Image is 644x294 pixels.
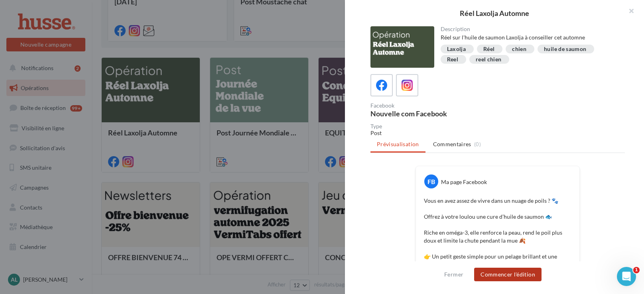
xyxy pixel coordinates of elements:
[447,57,458,63] div: Reel
[476,57,502,63] div: reel chien
[370,123,625,129] div: Type
[441,33,619,41] div: Réel sur l'huile de saumon Laxolja à conseiller cet automne
[474,141,481,147] span: (0)
[512,46,526,52] div: chien
[544,46,586,52] div: huile de saumon
[441,270,467,279] button: Fermer
[370,103,494,108] div: Facebook
[433,140,471,148] span: Commentaires
[617,267,636,286] iframe: Intercom live chat
[447,46,466,52] div: Laxolja
[474,268,542,281] button: Commencer l'édition
[424,197,571,292] p: Vous en avez assez de vivre dans un nuage de poils ? 🐾 Offrez à votre loulou une cure d’huile de ...
[370,110,494,117] div: Nouvelle com Facebook
[358,10,631,17] div: Réel Laxolja Automne
[441,178,487,186] div: Ma page Facebook
[424,174,438,188] div: FB
[483,46,494,52] div: Réel
[370,129,625,137] div: Post
[441,26,619,32] div: Description
[633,267,640,273] span: 1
